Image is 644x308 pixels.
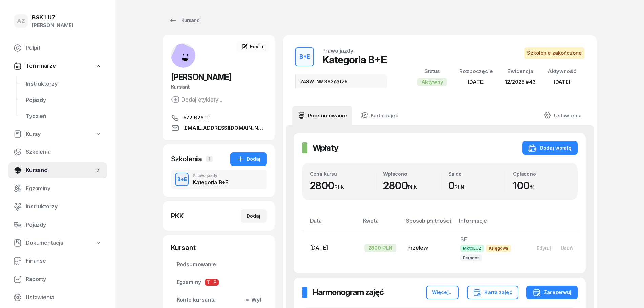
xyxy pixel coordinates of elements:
span: Księgowa [486,245,511,252]
button: Dodaj wpłatę [522,141,578,155]
h2: Wpłaty [313,142,338,153]
th: Data [302,216,359,231]
div: B+E [296,51,312,63]
span: Pulpit [26,44,102,52]
div: Prawo jazdy [322,48,353,53]
a: Instruktorzy [20,76,107,92]
div: Kursant [171,243,267,252]
div: Dodaj [236,155,261,163]
a: Kursanci [8,162,107,178]
div: Aktywność [548,67,576,76]
button: Dodaj etykiety... [171,95,222,104]
span: Kursanci [26,166,95,175]
span: Podsumowanie [176,260,261,269]
span: Ustawienia [26,293,102,302]
span: Raporty [26,275,102,284]
div: Wpłacono [383,171,440,177]
h2: Harmonogram zajęć [313,287,384,298]
div: Kursanci [169,16,200,24]
a: Raporty [8,271,107,287]
button: B+E [295,47,314,66]
small: PLN [454,184,464,191]
span: [DATE] [468,79,485,85]
span: [EMAIL_ADDRESS][DOMAIN_NAME] [183,124,267,132]
a: Szkolenia [8,144,107,160]
span: [PERSON_NAME] [171,72,231,82]
div: Ewidencja [505,67,536,76]
a: Kursy [8,127,107,142]
th: Informacje [455,216,526,231]
span: Finanse [26,257,102,265]
div: BSK LUZ [32,15,74,20]
span: Edytuj [250,44,264,49]
a: Kursanci [163,14,206,27]
div: 0 [448,179,505,192]
small: PLN [408,184,418,191]
span: Tydzień [26,112,102,121]
span: Szkolenia [26,148,102,156]
span: P [212,279,219,286]
div: PKK [171,211,184,221]
a: Karta zajęć [355,106,404,125]
a: Konto kursantaWył [171,292,267,308]
span: Egzaminy [26,184,102,193]
div: Prawo jazdy [193,174,228,178]
span: 12/2025 #43 [505,79,536,85]
button: Edytuj [532,243,556,254]
span: Paragon [460,254,482,261]
span: Konto kursanta [176,295,261,304]
a: Finanse [8,253,107,269]
a: Tydzień [20,108,107,125]
span: Egzaminy [176,278,261,287]
div: Status [417,67,448,76]
span: Kursy [26,130,41,139]
span: Instruktorzy [26,80,102,88]
div: Saldo [448,171,505,177]
button: Dodaj [230,152,267,166]
span: 572 626 111 [183,114,211,122]
div: Aktywny [417,78,448,86]
div: Szkolenia [171,154,202,164]
div: Edytuj [537,245,551,251]
button: Szkolenie zakończone [524,47,584,59]
div: Dodaj wpłatę [528,144,572,152]
span: Terminarze [26,62,56,70]
button: Usuń [556,243,578,254]
div: [DATE] [548,78,576,86]
span: [DATE] [310,244,328,251]
span: MotoLUZ [460,245,484,252]
a: Ustawienia [538,106,587,125]
a: Terminarze [8,58,107,74]
button: Karta zajęć [467,286,518,299]
div: Kategoria B+E [322,53,387,66]
button: Dodaj [241,209,267,223]
div: Cena kursu [310,171,375,177]
th: Sposób płatności [402,216,455,231]
span: Wył [249,295,261,304]
a: Edytuj [236,41,269,53]
span: T [205,279,212,286]
div: Kursant [171,83,267,91]
div: 2800 PLN [364,244,397,252]
a: Podsumowanie [292,106,352,125]
a: Egzaminy [8,180,107,197]
a: Dokumentacja [8,235,107,251]
span: Pojazdy [26,221,102,229]
button: Więcej... [426,286,459,299]
div: [PERSON_NAME] [32,21,74,30]
span: Dokumentacja [26,239,63,247]
div: Kategoria B+E [193,180,228,185]
span: Pojazdy [26,96,102,105]
a: [EMAIL_ADDRESS][DOMAIN_NAME] [171,124,267,132]
button: B+EPrawo jazdyKategoria B+E [171,170,267,189]
div: 2800 [383,179,440,192]
a: 572 626 111 [171,114,267,122]
div: 100 [513,179,569,192]
div: Opłacono [513,171,569,177]
span: Instruktorzy [26,202,102,211]
a: Pojazdy [20,92,107,108]
div: Przelew [407,244,449,252]
small: PLN [334,184,345,191]
div: Zarezerwuj [533,288,572,296]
